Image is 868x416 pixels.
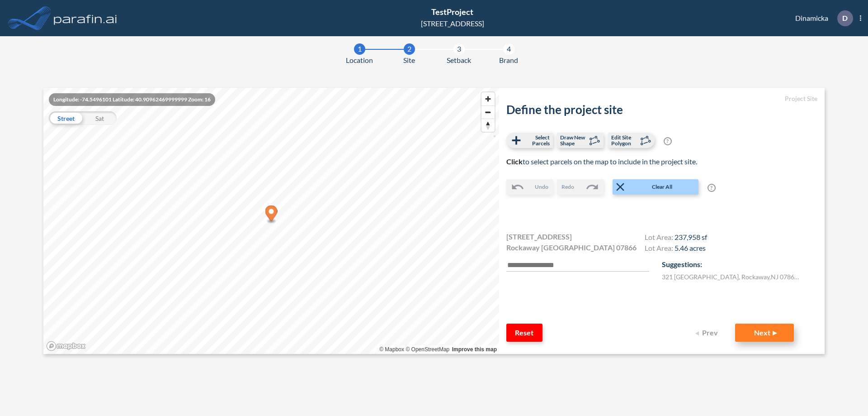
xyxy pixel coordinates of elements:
div: 4 [503,43,514,55]
div: Sat [83,111,117,125]
button: Clear All [613,179,698,195]
canvas: Map [43,88,499,354]
span: Setback [447,55,471,66]
span: Brand [499,55,518,66]
span: ? [664,137,672,145]
span: 237,958 sf [675,233,707,241]
div: 1 [354,43,365,55]
span: Zoom out [481,106,495,119]
label: 321 [GEOGRAPHIC_DATA] , Rockaway , NJ 07866 , US [662,272,802,282]
button: Prev [690,324,726,342]
span: Site [403,55,415,66]
button: Next [735,324,794,342]
span: Edit Site Polygon [611,134,638,146]
div: [STREET_ADDRESS] [421,18,484,29]
b: Click [506,157,523,166]
p: Suggestions: [662,259,817,270]
a: Improve this map [452,346,497,353]
h2: Define the project site [506,103,817,117]
button: Zoom in [481,92,495,105]
div: Street [49,111,83,125]
span: 5.46 acres [675,244,706,252]
div: Map marker [265,206,278,224]
span: Reset bearing to north [481,119,495,132]
span: Location [346,55,373,66]
span: Clear All [627,183,698,191]
a: OpenStreetMap [406,346,449,353]
button: Reset bearing to north [481,119,495,132]
span: Draw New Shape [560,134,587,146]
button: Zoom out [481,105,495,119]
p: D [842,14,848,22]
span: TestProject [431,7,473,17]
div: 2 [404,43,415,55]
a: Mapbox [379,346,404,353]
span: [STREET_ADDRESS] [506,231,572,242]
div: Dinamicka [782,10,861,26]
span: to select parcels on the map to include in the project site. [506,157,697,166]
img: logo [52,9,119,27]
span: Select Parcels [523,134,550,146]
button: Undo [506,179,553,195]
button: Redo [557,179,604,195]
span: Rockaway [GEOGRAPHIC_DATA] 07866 [506,242,637,253]
button: Reset [506,324,542,342]
div: 3 [453,43,465,55]
a: Mapbox homepage [46,341,86,351]
span: ? [708,184,716,192]
div: Longitude: -74.5496101 Latitude: 40.90962469999999 Zoom: 16 [49,93,215,106]
h4: Lot Area: [645,244,707,254]
h5: Project Site [506,95,817,103]
span: Undo [535,183,548,191]
h4: Lot Area: [645,233,707,244]
span: Redo [561,183,574,191]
